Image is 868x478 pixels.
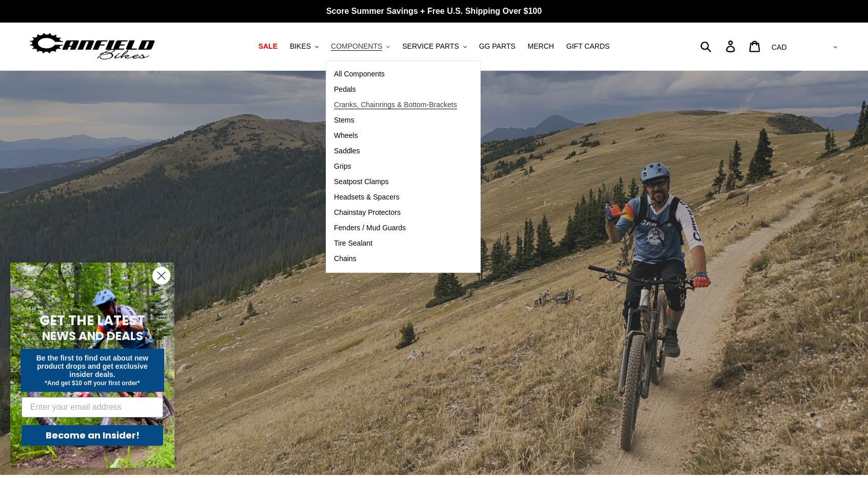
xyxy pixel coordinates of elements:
a: Headsets & Spacers [326,190,465,205]
a: Saddles [326,144,465,159]
span: *And get $10 off your first order* [45,380,140,387]
button: BIKES [285,39,324,53]
span: SALE [259,42,278,51]
span: Tire Sealant [334,239,372,248]
span: GG PARTS [479,42,516,51]
a: Cranks, Chainrings & Bottom-Brackets [326,97,465,113]
span: NEWS AND DEALS [42,328,143,344]
input: Search [706,35,732,57]
a: GG PARTS [474,39,521,53]
span: Cranks, Chainrings & Bottom-Brackets [334,101,457,109]
a: Seatpost Clamps [326,174,465,190]
a: Fenders / Mud Guards [326,221,465,236]
a: Chains [326,251,465,267]
a: Grips [326,159,465,174]
span: Chains [334,254,357,263]
span: Chainstay Protectors [334,208,401,217]
a: Tire Sealant [326,236,465,251]
span: GIFT CARDS [566,42,610,51]
button: Close dialog [152,267,170,285]
span: Stems [334,116,354,125]
span: SERVICE PARTS [402,42,459,51]
span: Wheels [334,131,358,140]
a: Pedals [326,82,465,97]
img: Canfield Bikes [28,30,156,63]
button: Become an Insider! [22,425,163,446]
a: SALE [253,39,283,53]
span: Seatpost Clamps [334,177,389,186]
a: Chainstay Protectors [326,205,465,221]
a: MERCH [523,39,559,53]
span: Headsets & Spacers [334,193,400,202]
a: GIFT CARDS [561,39,615,53]
span: Fenders / Mud Guards [334,224,406,232]
a: All Components [326,67,465,82]
span: All Components [334,70,385,78]
button: COMPONENTS [326,39,395,53]
button: SERVICE PARTS [397,39,471,53]
span: Grips [334,162,351,171]
a: Wheels [326,128,465,144]
span: Pedals [334,85,356,94]
span: Saddles [334,147,360,155]
span: Be the first to find out about new product drops and get exclusive insider deals. [36,354,149,379]
span: MERCH [528,42,554,51]
input: Enter your email address [22,397,163,417]
span: BIKES [290,42,311,51]
a: Stems [326,113,465,128]
span: COMPONENTS [331,42,382,51]
span: GET THE LATEST [40,311,145,330]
